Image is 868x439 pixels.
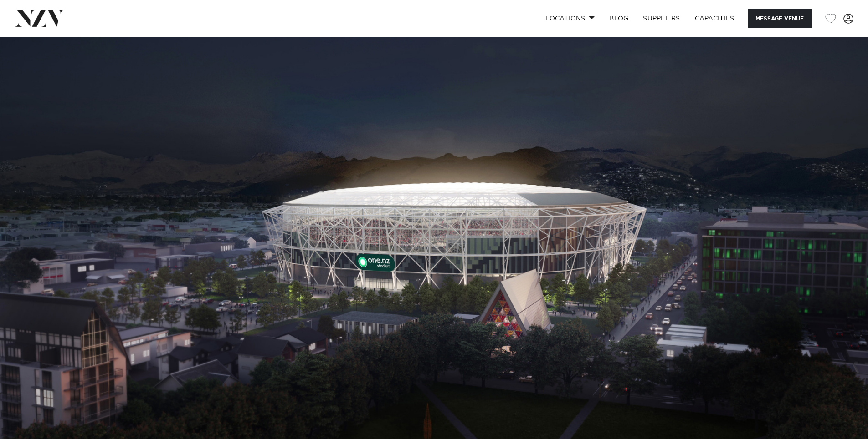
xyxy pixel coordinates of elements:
[636,9,687,28] a: SUPPLIERS
[748,9,812,28] button: Message Venue
[15,10,64,26] img: nzv-logo.png
[538,9,602,28] a: Locations
[688,9,742,28] a: Capacities
[602,9,636,28] a: BLOG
